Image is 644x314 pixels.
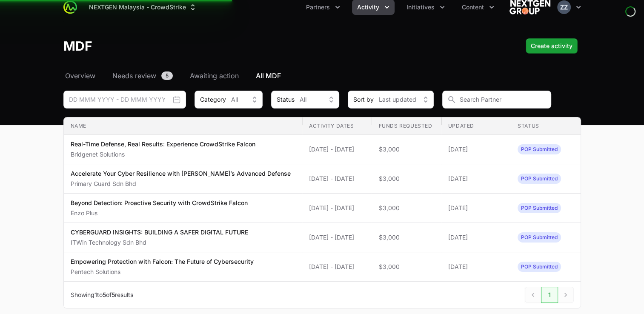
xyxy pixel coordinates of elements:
[71,268,254,276] p: Pentech Solutions
[448,204,504,212] span: [DATE]
[71,257,254,266] p: Empowering Protection with Falcon: The Future of Cybersecurity
[195,91,263,108] button: CategoryAll
[379,95,416,104] span: Last updated
[161,71,173,80] span: 5
[357,3,379,11] span: Activity
[302,117,372,135] th: Activity Dates
[526,38,578,54] div: Primary actions
[71,228,248,237] p: CYBERGUARD INSIGHTS: BUILDING A SAFER DIGITAL FUTURE
[309,174,365,183] span: [DATE] - [DATE]
[231,95,238,104] span: All
[271,91,339,108] div: Activity Status filter
[63,0,77,14] img: ActivitySource
[526,38,578,54] button: Create activity
[309,233,365,242] span: [DATE] - [DATE]
[406,3,435,11] span: Initiatives
[306,3,330,11] span: Partners
[309,204,365,212] span: [DATE] - [DATE]
[65,71,95,81] span: Overview
[518,174,561,184] span: Activity Status
[518,262,561,272] span: Activity Status
[372,117,441,135] th: Funds Requested
[188,71,240,81] a: Awaiting action
[71,169,291,178] p: Accelerate Your Cyber Resilience with [PERSON_NAME]’s Advanced Defense
[277,95,295,104] span: Status
[448,263,504,271] span: [DATE]
[518,232,561,243] span: Activity Status
[441,117,511,135] th: Updated
[71,150,255,159] p: Bridgenet Solutions
[94,291,97,298] span: 1
[64,117,303,135] th: Name
[71,209,248,217] p: Enzo Plus
[348,91,434,108] div: Sort by filter
[511,117,580,135] th: Status
[71,180,291,188] p: Primary Guard Sdn Bhd
[348,91,434,108] button: Sort byLast updated
[190,71,239,81] span: Awaiting action
[71,199,248,207] p: Beyond Detection: Proactive Security with CrowdStrike Falcon
[378,145,434,154] span: $3,000
[300,95,306,104] span: All
[462,3,484,11] span: Content
[63,91,186,108] div: Date range picker
[518,144,561,154] span: Activity Status
[557,0,571,14] img: Zafirah Zulkefli
[541,287,558,303] span: 1
[111,71,175,81] a: Needs review5
[63,38,92,54] h1: MDF
[309,145,365,154] span: [DATE] - [DATE]
[63,71,97,81] a: Overview
[254,71,283,81] a: All MDF
[518,203,561,213] span: Activity Status
[63,91,186,108] input: DD MMM YYYY - DD MMM YYYY
[378,174,434,183] span: $3,000
[378,233,434,242] span: $3,000
[309,263,365,271] span: [DATE] - [DATE]
[378,204,434,212] span: $3,000
[531,41,572,51] span: Create activity
[448,145,504,154] span: [DATE]
[448,174,504,183] span: [DATE]
[353,95,374,104] span: Sort by
[112,71,156,81] span: Needs review
[195,91,263,108] div: Activity Type filter
[271,91,339,108] button: StatusAll
[71,140,255,148] p: Real-Time Defense, Real Results: Experience CrowdStrike Falcon
[442,91,551,108] input: Search Partner
[63,71,581,81] nav: MDF navigation
[71,238,248,247] p: ITWin Technology Sdn Bhd
[63,91,581,308] section: MDF Filters
[256,71,281,81] span: All MDF
[103,291,106,298] span: 5
[112,291,115,298] span: 5
[378,263,434,271] span: $3,000
[71,291,133,299] p: Showing to of results
[448,233,504,242] span: [DATE]
[200,95,226,104] span: Category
